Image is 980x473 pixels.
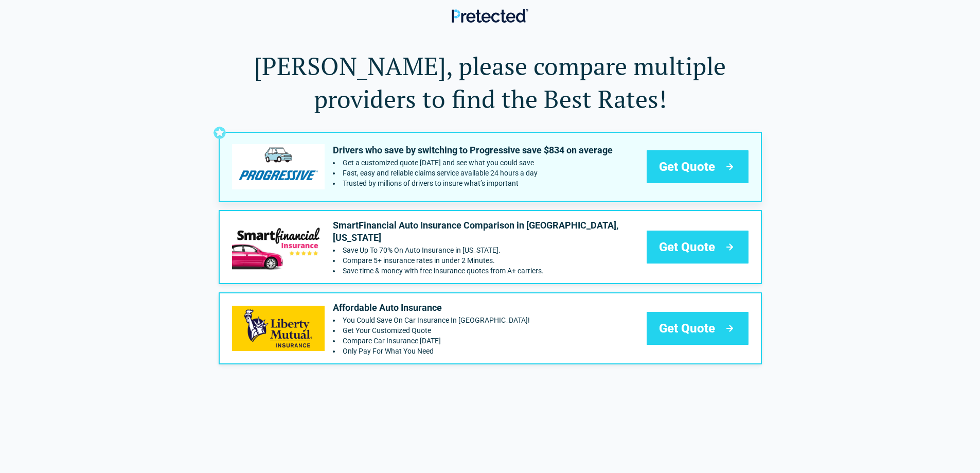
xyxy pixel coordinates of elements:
[232,224,325,269] img: smartfinancial's logo
[333,246,638,254] li: Save Up To 70% On Auto Insurance in Alabama.
[333,316,530,324] li: You Could Save On Car Insurance In Jacksonville!
[659,159,715,175] span: Get Quote
[659,239,715,255] span: Get Quote
[219,132,762,202] a: progressive's logoDrivers who save by switching to Progressive save $834 on averageGet a customiz...
[333,144,613,156] p: Drivers who save by switching to Progressive save $834 on average
[333,337,530,345] li: Compare Car Insurance Today
[333,326,530,335] li: Get Your Customized Quote
[219,292,762,364] a: libertymutual's logoAffordable Auto InsuranceYou Could Save On Car Insurance In [GEOGRAPHIC_DATA]...
[659,320,715,337] span: Get Quote
[333,267,638,275] li: Save time & money with free insurance quotes from A+ carriers.
[333,347,530,355] li: Only Pay For What You Need
[232,144,325,189] img: progressive's logo
[333,302,530,314] p: Affordable Auto Insurance
[232,306,325,351] img: libertymutual's logo
[219,49,762,115] h1: [PERSON_NAME], please compare multiple providers to find the Best Rates!
[333,219,638,244] p: SmartFinancial Auto Insurance Comparison in [GEOGRAPHIC_DATA], [US_STATE]
[219,210,762,284] a: smartfinancial's logoSmartFinancial Auto Insurance Comparison in [GEOGRAPHIC_DATA], [US_STATE]Sav...
[333,159,613,167] li: Get a customized quote today and see what you could save
[333,256,638,265] li: Compare 5+ insurance rates in under 2 Minutes.
[333,179,613,187] li: Trusted by millions of drivers to insure what’s important
[333,169,613,177] li: Fast, easy and reliable claims service available 24 hours a day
